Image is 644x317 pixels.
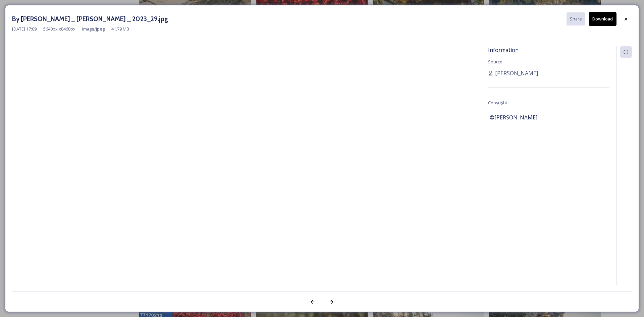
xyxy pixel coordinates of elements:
button: Download [589,12,616,26]
span: [PERSON_NAME] [495,69,538,77]
span: image/jpeg [82,26,105,32]
span: [DATE] 17:09 [12,26,37,32]
span: Source [488,59,502,65]
span: ©[PERSON_NAME] [490,113,537,121]
span: Information [488,46,519,54]
span: Copyright [488,100,507,106]
span: 41.79 MB [111,26,129,32]
h3: By [PERSON_NAME] _ [PERSON_NAME] _ 2023_29.jpg [12,14,168,24]
span: 5640 px x 8460 px [43,26,75,32]
button: Share [567,12,585,25]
